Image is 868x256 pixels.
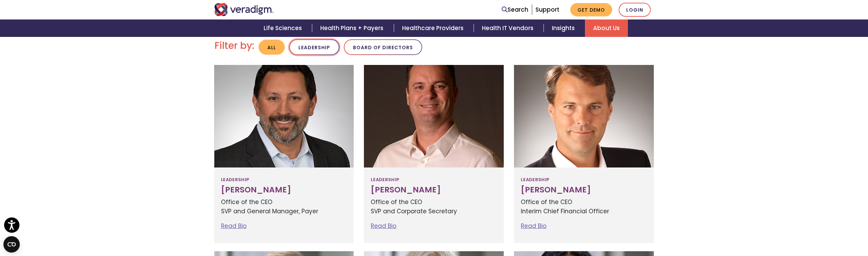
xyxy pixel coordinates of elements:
[502,5,528,14] a: Search
[521,198,647,216] p: Office of the CEO Interim Chief Financial Officer
[394,19,474,37] a: Healthcare Providers
[255,19,312,37] a: Life Sciences
[3,236,20,253] button: Open CMP widget
[570,3,612,16] a: Get Demo
[521,174,549,185] span: Leadership
[535,5,559,14] a: Support
[221,198,347,216] p: Office of the CEO SVP and General Manager, Payer
[221,185,347,195] h3: [PERSON_NAME]
[214,3,274,16] img: Veradigm logo
[259,40,285,55] button: All
[221,222,247,230] a: Read Bio
[619,3,651,17] a: Login
[737,207,860,248] iframe: Drift Chat Widget
[215,40,254,52] h2: Filter by:
[344,39,422,55] button: Board of Directors
[289,39,339,55] button: Leadership
[544,19,585,37] a: Insights
[521,222,546,230] a: Read Bio
[474,19,544,37] a: Health IT Vendors
[312,19,394,37] a: Health Plans + Payers
[521,185,647,195] h3: [PERSON_NAME]
[221,174,249,185] span: Leadership
[371,198,497,216] p: Office of the CEO SVP and Corporate Secretary
[585,19,628,37] a: About Us
[371,185,497,195] h3: [PERSON_NAME]
[371,174,399,185] span: Leadership
[371,222,396,230] a: Read Bio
